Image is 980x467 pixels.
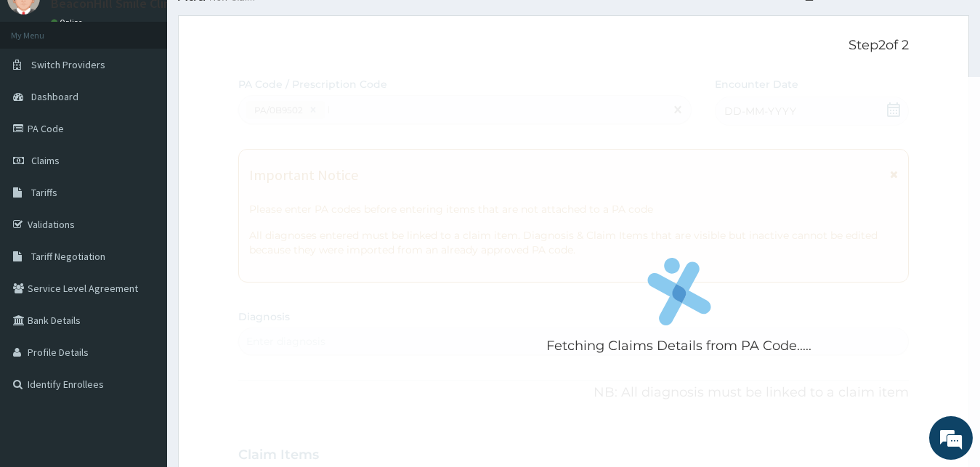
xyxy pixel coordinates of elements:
textarea: Type your message and hit 'Enter' [7,312,277,363]
span: We're online! [84,141,201,288]
span: Claims [31,154,60,167]
div: Chat with us now [76,81,244,100]
span: Dashboard [31,90,78,103]
span: Switch Providers [31,58,105,71]
div: Minimize live chat window [238,7,273,42]
p: Fetching Claims Details from PA Code..... [546,337,811,356]
span: Tariff Negotiation [31,250,105,263]
a: Online [51,17,86,28]
img: d_794563401_company_1708531726252_794563401 [27,73,59,109]
span: Tariffs [31,186,57,199]
p: Step 2 of 2 [238,38,910,54]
